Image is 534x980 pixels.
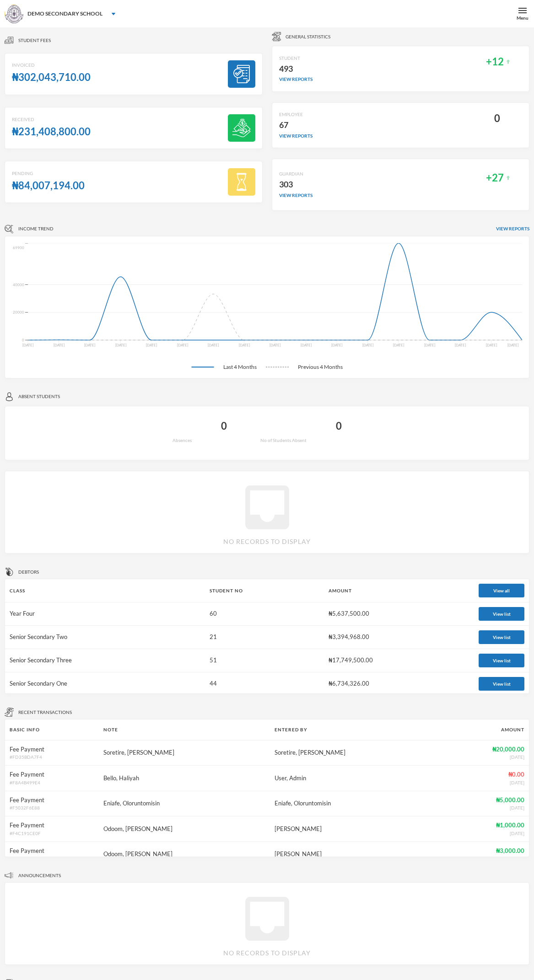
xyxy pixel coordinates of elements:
[362,342,373,347] tspan: [DATE]
[486,53,504,71] div: +12
[508,771,524,778] strong: ₦0.00
[270,816,441,842] td: [PERSON_NAME]
[5,602,205,626] td: Year Four
[279,55,313,62] div: STUDENT
[331,342,342,347] tspan: [DATE]
[5,161,263,210] a: Pending₦84,007,194.00
[12,170,85,177] div: Pending
[5,53,263,102] a: Invoiced₦302,043,710.00
[99,842,270,867] td: Odoom, [PERSON_NAME]
[10,821,94,830] div: Fee Payment
[12,123,91,141] div: ₦231,408,800.00
[336,417,342,435] div: 0
[12,62,91,69] div: Invoiced
[279,62,313,76] div: 493
[5,672,205,696] td: Senior Secondary One
[446,804,524,811] div: [DATE]
[10,855,94,862] div: # F95FFF70E9
[173,437,192,444] div: Absences
[441,719,529,740] th: Amount
[208,342,219,347] tspan: [DATE]
[12,116,91,123] div: Received
[446,855,524,862] div: [DATE]
[99,816,270,842] td: Odoom, [PERSON_NAME]
[12,69,91,86] div: ₦302,043,710.00
[279,111,313,118] div: EMPLOYEE
[99,740,270,766] td: Soretire, [PERSON_NAME]
[10,754,94,761] div: # FD35BDA7F4
[270,740,441,766] td: Soretire, [PERSON_NAME]
[496,225,529,232] span: View reports
[270,766,441,791] td: User, Admin
[205,626,324,649] td: 21
[494,110,500,128] div: 0
[496,821,524,829] strong: ₦1,000.00
[496,847,524,854] strong: ₦3,000.00
[270,842,441,867] td: [PERSON_NAME]
[18,872,61,879] span: Announcements
[214,363,266,371] span: Last 4 Months
[18,37,51,44] span: Student fees
[10,770,94,779] div: Fee Payment
[5,579,205,602] th: Class
[324,579,474,602] th: Amount
[10,796,94,805] div: Fee Payment
[324,672,474,696] td: ₦6,734,326.00
[517,15,529,21] div: Menu
[260,437,307,444] div: No of Students Absent
[270,719,441,740] th: Entered By
[238,889,297,948] i: inbox
[479,654,524,667] button: View list
[27,10,102,18] div: DEMO SECONDARY SCHOOL
[205,672,324,696] td: 44
[54,342,65,347] tspan: [DATE]
[18,709,72,716] span: Recent Transactions
[446,830,524,837] div: [DATE]
[279,170,313,177] div: GUARDIAN
[496,796,524,804] strong: ₦5,000.00
[270,791,441,816] td: Eniafe, Oloruntomisin
[5,719,99,740] th: Basic Info
[5,626,205,649] td: Senior Secondary Two
[479,607,524,621] button: View list
[279,76,313,83] div: view reports
[10,804,94,811] div: # F5032F6E88
[12,177,85,195] div: ₦84,007,194.00
[146,342,157,347] tspan: [DATE]
[279,118,313,133] div: 67
[446,754,524,761] div: [DATE]
[279,192,313,199] div: view reports
[99,719,270,740] th: Note
[10,847,94,856] div: Fee Payment
[324,602,474,626] td: ₦5,637,500.00
[177,342,188,347] tspan: [DATE]
[324,626,474,649] td: ₦3,394,968.00
[13,282,24,287] tspan: 40000
[223,948,311,958] span: No records to display
[205,649,324,672] td: 51
[289,363,352,371] span: Previous 4 Months
[10,830,94,837] div: # F4C191CE0F
[270,342,280,347] tspan: [DATE]
[10,745,94,754] div: Fee Payment
[205,579,324,602] th: Student No
[18,569,39,575] span: Debtors
[286,33,330,40] span: General Statistics
[479,584,524,597] button: View all
[22,342,33,347] tspan: [DATE]
[5,649,205,672] td: Senior Secondary Three
[239,342,250,347] tspan: [DATE]
[324,649,474,672] td: ₦17,749,500.00
[99,791,270,816] td: Eniafe, Oloruntomisin
[486,169,504,187] div: +27
[455,342,466,347] tspan: [DATE]
[486,342,497,347] tspan: [DATE]
[84,342,95,347] tspan: [DATE]
[446,779,524,786] div: [DATE]
[238,478,297,537] i: inbox
[279,177,313,192] div: 303
[22,337,24,342] tspan: 0
[507,342,518,347] tspan: [DATE]
[13,245,24,250] tspan: 69900
[13,310,24,314] tspan: 20000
